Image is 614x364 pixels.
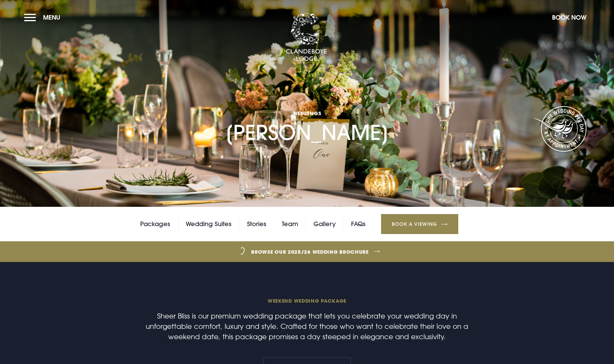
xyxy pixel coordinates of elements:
a: Stories [247,219,266,229]
a: Team [282,219,298,229]
button: Menu [24,10,64,25]
span: Weekend wedding package [143,297,471,304]
button: Book Now [549,10,590,25]
span: Weddings [225,110,389,117]
a: Book a Viewing [381,214,458,234]
a: FAQs [351,219,366,229]
a: Gallery [314,219,336,229]
h1: [PERSON_NAME] [225,65,389,145]
span: Menu [43,13,60,21]
img: Clandeboye Lodge [286,13,327,62]
a: Wedding Suites [186,219,232,229]
p: Sheer Bliss is our premium wedding package that lets you celebrate your wedding day in unforgetta... [143,311,471,342]
a: Packages [140,219,170,229]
